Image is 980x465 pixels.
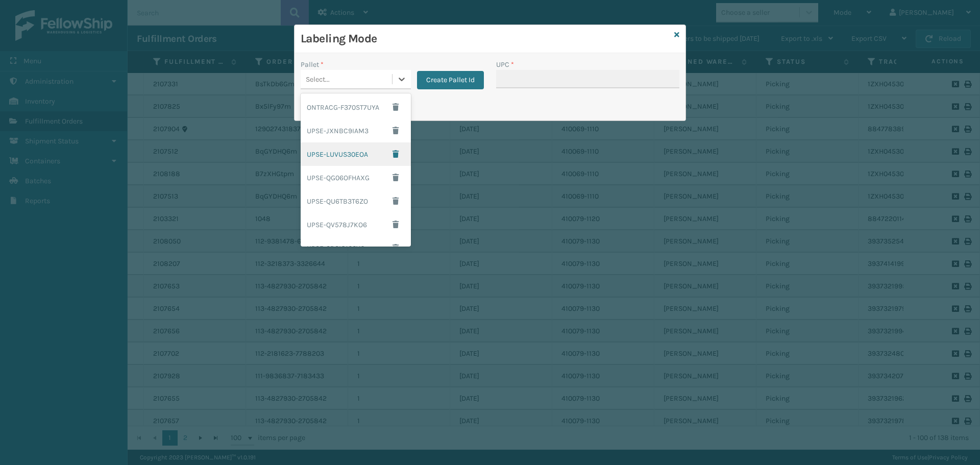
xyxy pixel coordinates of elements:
h3: Labeling Mode [301,31,670,46]
div: UPSE-JXNBC9IAM3 [301,119,411,142]
button: Create Pallet Id [417,71,484,89]
div: Select... [306,74,330,85]
div: UPSE-LUVUS30EOA [301,142,411,166]
div: UPSE-QU6TB3T6ZO [301,189,411,213]
div: ONTRACG-F370ST7UYA [301,95,411,119]
div: UPSE-QG06OFHAXG [301,166,411,189]
label: UPC [496,59,514,70]
div: UPSE-QV578J7KO6 [301,213,411,236]
div: UPSE-SDSIG166YO [301,236,411,260]
label: Pallet [301,59,324,70]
